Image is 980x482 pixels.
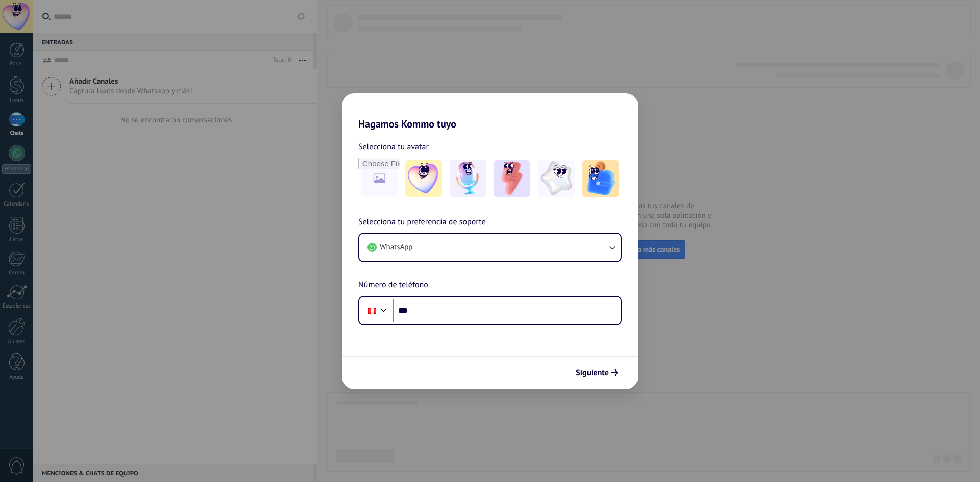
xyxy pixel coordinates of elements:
span: WhatsApp [380,242,412,252]
img: -3.jpeg [494,160,530,197]
h2: Hagamos Kommo tuyo [342,93,638,130]
div: Peru: + 51 [362,300,382,321]
button: WhatsApp [359,234,621,261]
img: -4.jpeg [538,160,575,197]
span: Selecciona tu preferencia de soporte [358,216,486,229]
span: Número de teléfono [358,278,428,292]
img: -2.jpeg [450,160,486,197]
span: Siguiente [576,369,609,376]
button: Siguiente [571,364,623,382]
img: -1.jpeg [405,160,442,197]
span: Selecciona tu avatar [358,140,429,154]
img: -5.jpeg [582,160,619,197]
